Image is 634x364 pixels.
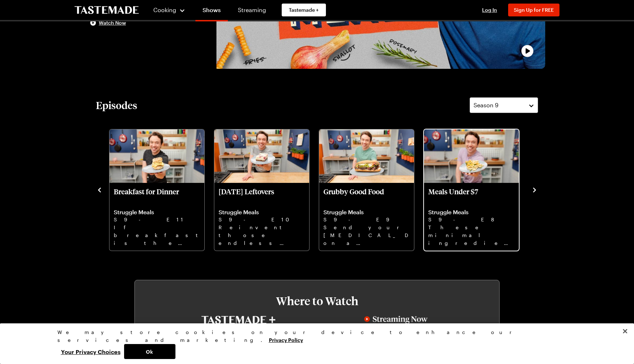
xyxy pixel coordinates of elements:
[109,127,214,251] div: 2 / 12
[318,127,423,251] div: 4 / 12
[57,344,124,359] button: Your Privacy Choices
[424,129,519,183] img: Meals Under $7
[57,328,571,344] div: We may store cookies on your device to enhance our services and marketing.
[474,101,498,109] span: Season 9
[428,187,515,246] a: Meals Under $7
[114,224,200,246] p: If breakfast is the most important meal of the day, why not eat it for dinner too?
[153,6,176,13] span: Cooking
[219,216,305,224] p: S9 - E10
[282,4,326,16] a: Tastemade +
[96,99,137,112] h2: Episodes
[153,1,185,19] button: Cooking
[323,187,410,204] p: Grubby Good Food
[214,127,318,251] div: 3 / 12
[428,216,515,224] p: S9 - E8
[214,129,309,251] div: Thanksgiving Leftovers
[114,216,200,224] p: S9 - E11
[323,187,410,246] a: Grubby Good Food
[428,224,515,246] p: These minimal ingredient recipes are the keys to creating filling, flavorful meals for 4 people f...
[109,129,204,251] div: Breakfast for Dinner
[319,129,414,183] img: Grubby Good Food
[195,1,228,21] a: Shows
[57,328,571,359] div: Privacy
[470,97,538,113] button: Season 9
[508,4,559,16] button: Sign Up for FREE
[114,187,200,204] p: Breakfast for Dinner
[482,7,497,13] span: Log In
[617,323,633,339] button: Close
[514,7,554,13] span: Sign Up for FREE
[219,187,305,204] p: [DATE] Leftovers
[219,209,305,216] p: Struggle Meals
[75,6,139,14] a: To Tastemade Home Page
[323,224,410,246] p: Send your [MEDICAL_DATA] on a flavorful food tour without leaving the Struggle Kitchen.
[423,127,528,251] div: 5 / 12
[219,187,305,246] a: Thanksgiving Leftovers
[109,129,204,183] img: Breakfast for Dinner
[156,294,478,307] h3: Where to Watch
[364,316,428,324] img: Streaming
[424,129,519,251] div: Meals Under $7
[475,6,504,14] button: Log In
[124,344,175,359] button: Ok
[428,209,515,216] p: Struggle Meals
[323,209,410,216] p: Struggle Meals
[219,224,305,246] p: Reinvent those endless [DATE] leftovers with revamped dishes the family will love.
[323,216,410,224] p: S9 - E9
[531,185,538,194] button: navigate to next item
[99,19,126,26] span: Watch Now
[428,187,515,204] p: Meals Under $7
[289,6,319,14] span: Tastemade +
[114,209,200,216] p: Struggle Meals
[114,187,200,246] a: Breakfast for Dinner
[269,336,303,343] a: More information about your privacy, opens in a new tab
[96,185,103,194] button: navigate to previous item
[214,129,309,183] img: Thanksgiving Leftovers
[319,129,414,251] div: Grubby Good Food
[201,316,275,324] img: Tastemade+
